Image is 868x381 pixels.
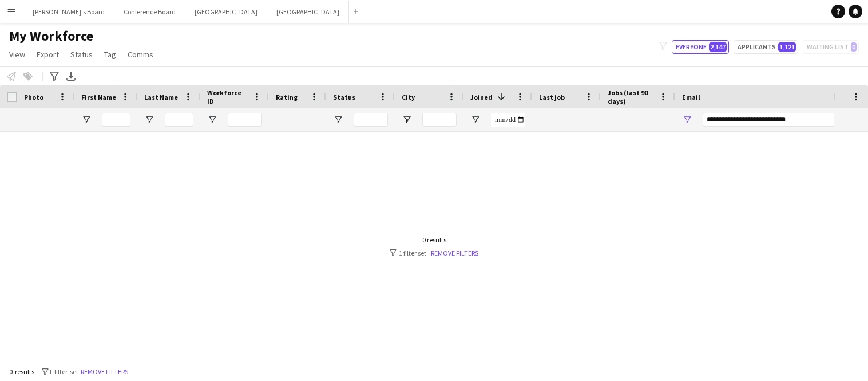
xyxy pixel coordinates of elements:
button: Conference Board [114,1,185,23]
button: Open Filter Menu [402,115,412,125]
span: Jobs (last 90 days) [608,88,655,105]
span: 1 filter set [49,367,78,376]
a: Status [66,47,97,62]
span: Last Name [144,93,178,101]
span: Last job [539,93,565,101]
button: Open Filter Menu [682,115,692,125]
button: Open Filter Menu [333,115,343,125]
app-action-btn: Advanced filters [47,69,61,83]
span: Photo [24,93,43,101]
span: Tag [104,49,116,60]
span: Rating [276,93,298,101]
a: Comms [123,47,158,62]
span: Export [37,49,59,60]
span: 1,121 [778,42,796,52]
span: Joined [470,93,493,101]
span: Comms [128,49,153,60]
button: Remove filters [78,366,130,378]
input: Joined Filter Input [491,113,525,127]
a: Export [32,47,64,62]
a: Tag [100,47,121,62]
input: Last Name Filter Input [165,113,193,127]
div: 1 filter set [390,249,478,257]
input: Status Filter Input [354,113,388,127]
a: Remove filters [431,249,478,257]
span: Status [333,93,355,101]
button: Applicants1,121 [734,40,798,54]
a: View [5,47,30,62]
span: City [402,93,415,101]
input: Column with Header Selection [7,92,17,102]
button: Open Filter Menu [207,115,217,125]
button: [PERSON_NAME]'s Board [23,1,114,23]
button: Open Filter Menu [144,115,154,125]
span: Email [682,93,700,101]
span: 2,147 [709,42,727,52]
span: View [9,49,25,60]
input: Workforce ID Filter Input [228,113,262,127]
button: [GEOGRAPHIC_DATA] [185,1,267,23]
input: First Name Filter Input [102,113,130,127]
button: Open Filter Menu [81,115,92,125]
button: Open Filter Menu [470,115,481,125]
span: Status [70,49,93,60]
span: First Name [81,93,116,101]
input: City Filter Input [422,113,457,127]
span: My Workforce [9,28,93,45]
div: 0 results [390,235,478,244]
button: [GEOGRAPHIC_DATA] [267,1,349,23]
button: Everyone2,147 [672,40,729,54]
span: Workforce ID [207,88,248,105]
app-action-btn: Export XLSX [64,69,78,83]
